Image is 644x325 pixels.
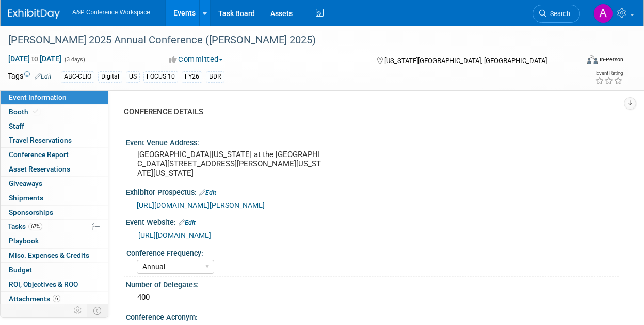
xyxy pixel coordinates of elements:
[33,109,38,114] i: Booth reservation complete
[28,223,42,230] span: 67%
[1,292,108,306] a: Attachments6
[206,71,224,82] div: BDR
[9,179,42,188] span: Giveaways
[126,309,623,322] div: Conference Acronym:
[5,31,571,50] div: [PERSON_NAME] 2025 Annual Conference ([PERSON_NAME] 2025)
[98,71,122,82] div: Digital
[1,105,108,119] a: Booth
[137,201,265,209] a: [URL][DOMAIN_NAME][PERSON_NAME]
[1,133,108,147] a: Travel Reservations
[9,150,69,159] span: Conference Report
[534,54,623,69] div: Event Format
[9,136,72,144] span: Travel Reservations
[69,304,87,317] td: Personalize Event Tab Strip
[384,57,547,65] span: [US_STATE][GEOGRAPHIC_DATA], [GEOGRAPHIC_DATA]
[9,165,70,173] span: Asset Reservations
[599,56,623,64] div: In-Person
[9,107,40,116] span: Booth
[1,90,108,104] a: Event Information
[1,277,108,291] a: ROI, Objectives & ROO
[8,54,62,64] span: [DATE] [DATE]
[182,71,202,82] div: FY26
[1,162,108,176] a: Asset Reservations
[1,220,108,234] a: Tasks67%
[8,9,60,19] img: ExhibitDay
[63,56,85,63] span: (3 days)
[143,71,178,82] div: FOCUS 10
[9,295,60,303] span: Attachments
[124,106,616,117] div: CONFERENCE DETAILS
[1,177,108,191] a: Giveaways
[1,191,108,205] a: Shipments
[138,231,211,239] a: [URL][DOMAIN_NAME]
[1,148,108,162] a: Conference Report
[9,266,32,274] span: Budget
[87,304,108,317] td: Toggle Event Tabs
[9,280,78,288] span: ROI, Objectives & ROO
[9,194,43,202] span: Shipments
[9,251,89,259] span: Misc. Expenses & Credits
[126,245,619,258] div: Conference Frequency:
[199,189,216,196] a: Edit
[126,71,140,82] div: US
[126,214,623,228] div: Event Website:
[533,5,580,23] a: Search
[179,219,196,226] a: Edit
[1,206,108,220] a: Sponsorships
[595,71,623,76] div: Event Rating
[1,249,108,262] a: Misc. Expenses & Credits
[126,135,623,148] div: Event Venue Address:
[1,263,108,277] a: Budget
[587,55,598,64] img: Format-Inperson.png
[1,234,108,248] a: Playbook
[53,295,60,302] span: 6
[8,222,42,230] span: Tasks
[126,277,623,290] div: Number of Delegates:
[9,237,39,245] span: Playbook
[9,122,24,130] span: Staff
[9,93,67,101] span: Event Information
[137,150,322,178] pre: [GEOGRAPHIC_DATA][US_STATE] at the [GEOGRAPHIC_DATA][STREET_ADDRESS][PERSON_NAME][US_STATE][US_ST...
[8,71,52,83] td: Tags
[1,119,108,133] a: Staff
[61,71,94,82] div: ABC-CLIO
[546,10,570,18] span: Search
[126,184,623,198] div: Exhibitor Prospectus:
[30,55,40,63] span: to
[134,289,616,305] div: 400
[72,9,150,16] span: A&P Conference Workspace
[593,4,613,23] img: Amanda Oney
[9,208,53,216] span: Sponsorships
[35,73,52,80] a: Edit
[166,54,227,65] button: Committed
